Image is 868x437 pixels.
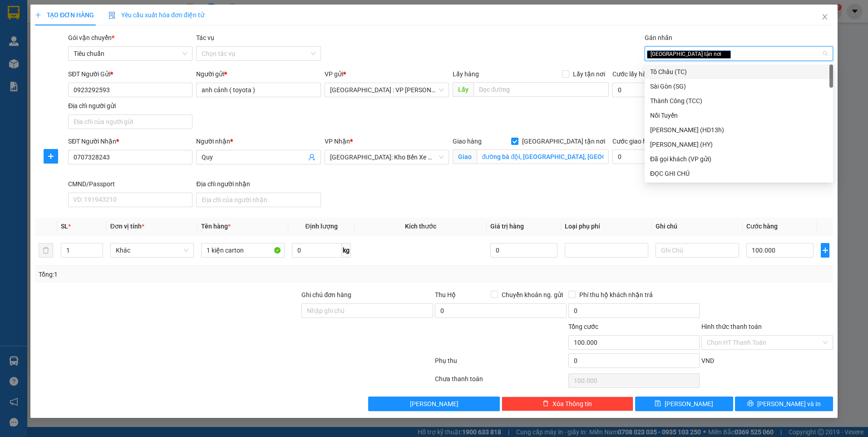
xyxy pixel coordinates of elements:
[110,223,144,230] span: Đơn vị tính
[74,47,187,60] span: Tiêu chuẩn
[650,81,828,91] div: Sài Gòn (SG)
[68,69,192,79] div: SĐT Người Gửi
[61,223,68,230] span: SL
[723,52,727,56] span: close
[453,82,473,97] span: Lấy
[498,290,567,300] span: Chuyển khoản ng. gửi
[306,223,338,230] span: Định lượng
[201,223,231,230] span: Tên hàng
[612,83,705,97] input: Cước lấy hàng
[645,123,833,137] div: Huy Dương (HD13h)
[650,154,828,164] div: Đã gọi khách (VP gửi)
[434,356,567,372] div: Phụ thu
[645,108,833,123] div: Nối Tuyến
[650,139,828,149] div: [PERSON_NAME] (HY)
[435,291,456,298] span: Thu Hộ
[650,110,828,120] div: Nối Tuyến
[108,12,116,19] img: icon
[647,50,731,59] span: [GEOGRAPHIC_DATA] tận nơi
[635,397,733,411] button: save[PERSON_NAME]
[612,70,653,78] label: Cước lấy hàng
[368,397,500,411] button: [PERSON_NAME]
[645,34,672,41] label: Gán nhãn
[645,65,833,79] div: Tô Châu (TC)
[561,218,652,235] th: Loại phụ phí
[732,48,734,59] input: Gán nhãn
[502,397,633,411] button: deleteXóa Thông tin
[757,399,821,409] span: [PERSON_NAME] và In
[552,399,592,409] span: Xóa Thông tin
[35,12,41,18] span: plus
[650,67,828,77] div: Tô Châu (TC)
[68,114,192,129] input: Địa chỉ của người gửi
[196,179,321,189] div: Địa chỉ người nhận
[116,243,188,257] span: Khác
[665,399,713,409] span: [PERSON_NAME]
[645,166,833,181] div: ĐỌC GHI CHÚ
[821,13,829,20] span: close
[453,149,477,164] span: Giao
[453,70,479,78] span: Lấy hàng
[308,154,316,161] span: user-add
[410,399,459,409] span: [PERSON_NAME]
[68,179,192,189] div: CMND/Passport
[490,243,557,258] input: 0
[518,136,609,146] span: [GEOGRAPHIC_DATA] tận nơi
[35,11,94,19] span: TẠO ĐƠN HÀNG
[44,153,58,160] span: plus
[655,400,661,407] span: save
[201,243,285,258] input: VD: Bàn, Ghế
[568,323,598,330] span: Tổng cước
[196,193,321,207] input: Địa chỉ của người nhận
[325,69,449,79] div: VP gửi
[477,149,609,164] input: Giao tận nơi
[650,125,828,135] div: [PERSON_NAME] (HD13h)
[405,223,436,230] span: Kích thước
[196,34,214,41] label: Tác vụ
[652,218,743,235] th: Ghi chú
[301,303,433,318] input: Ghi chú đơn hàng
[453,138,482,145] span: Giao hàng
[196,136,321,146] div: Người nhận
[656,243,739,258] input: Ghi Chú
[645,79,833,94] div: Sài Gòn (SG)
[650,169,828,179] div: ĐỌC GHI CHÚ
[650,96,828,106] div: Thành Công (TCC)
[44,149,58,164] button: plus
[746,223,778,230] span: Cước hàng
[434,374,567,390] div: Chưa thanh toán
[701,323,762,330] label: Hình thức thanh toán
[645,94,833,108] div: Thành Công (TCC)
[645,152,833,166] div: Đã gọi khách (VP gửi)
[612,149,687,164] input: Cước giao hàng
[196,69,321,79] div: Người gửi
[342,243,351,258] span: kg
[325,138,350,145] span: VP Nhận
[747,400,754,407] span: printer
[821,243,829,258] button: plus
[701,357,714,364] span: VND
[473,82,609,97] input: Dọc đường
[576,290,656,300] span: Phí thu hộ khách nhận trả
[330,83,444,97] span: Hà Nội : VP Hoàng Mai
[812,5,838,30] button: Close
[645,137,833,152] div: Hoàng Yến (HY)
[490,223,524,230] span: Giá trị hàng
[330,150,444,164] span: Nha Trang: Kho Bến Xe Phía Nam
[821,247,829,254] span: plus
[301,291,351,298] label: Ghi chú đơn hàng
[68,101,192,111] div: Địa chỉ người gửi
[735,397,833,411] button: printer[PERSON_NAME] và In
[68,34,114,41] span: Gói vận chuyển
[39,269,335,279] div: Tổng: 1
[612,138,657,145] label: Cước giao hàng
[108,11,204,19] span: Yêu cầu xuất hóa đơn điện tử
[542,400,549,407] span: delete
[39,243,53,258] button: delete
[68,136,192,146] div: SĐT Người Nhận
[569,69,609,79] span: Lấy tận nơi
